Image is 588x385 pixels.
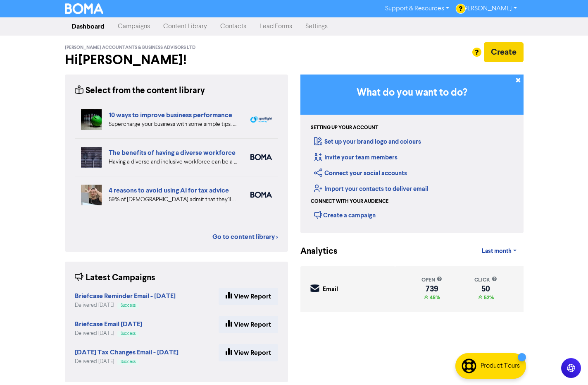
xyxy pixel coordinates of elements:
div: Connect with your audience [311,198,388,205]
button: Create [484,42,524,62]
span: Last month [482,248,512,255]
img: boma [250,192,272,198]
a: Connect your social accounts [314,169,407,177]
div: Delivered [DATE] [75,358,179,366]
a: Briefcase Email [DATE] [75,321,142,328]
strong: Briefcase Reminder Email - [DATE] [75,292,176,300]
a: Campaigns [111,18,157,35]
strong: Briefcase Email [DATE] [75,320,142,328]
div: 50 [474,286,497,292]
a: View Report [219,344,278,361]
div: Setting up your account [311,124,378,132]
a: [PERSON_NAME] [456,2,523,15]
div: click [474,276,497,284]
span: [PERSON_NAME] Accountants & Business Advisors Ltd [65,45,195,51]
a: View Report [219,316,278,333]
span: Success [121,332,136,336]
div: 739 [421,286,442,292]
div: open [421,276,442,284]
a: [DATE] Tax Changes Email - [DATE] [75,349,179,356]
a: View Report [219,288,278,305]
a: Set up your brand logo and colours [314,138,421,146]
div: Select from the content library [75,84,205,97]
span: 45% [428,294,440,301]
div: Latest Campaigns [75,272,155,284]
a: Last month [475,243,523,260]
a: Briefcase Reminder Email - [DATE] [75,293,176,300]
img: BOMA Logo [65,3,104,14]
h3: What do you want to do? [313,87,511,99]
div: Getting Started in BOMA [300,75,524,233]
div: Email [323,285,338,294]
a: Go to content library > [212,232,278,242]
a: The benefits of having a diverse workforce [109,149,236,157]
div: Having a diverse and inclusive workforce can be a major boost for your business. We list four of ... [109,158,238,166]
a: Support & Resources [379,2,456,15]
div: Analytics [300,245,327,258]
a: Content Library [157,18,214,35]
div: 59% of Brits admit that they’ll use AI to help with their tax return. We share 4 key reasons why ... [109,195,238,204]
span: 52% [482,294,494,301]
a: Settings [299,18,334,35]
h2: Hi [PERSON_NAME] ! [65,52,288,68]
div: Delivered [DATE] [75,301,176,309]
a: 10 ways to improve business performance [109,111,232,119]
a: Lead Forms [253,18,299,35]
span: Success [121,360,136,364]
span: Success [121,303,136,308]
a: Import your contacts to deliver email [314,185,429,193]
img: spotlight [250,116,272,123]
div: Supercharge your business with some simple tips. Eliminate distractions & bad customers, get a pl... [109,120,238,129]
img: boma [250,154,272,160]
div: Delivered [DATE] [75,330,142,337]
strong: [DATE] Tax Changes Email - [DATE] [75,348,179,356]
a: Dashboard [65,18,111,35]
a: Contacts [214,18,253,35]
div: Create a campaign [314,209,376,221]
a: 4 reasons to avoid using AI for tax advice [109,186,229,195]
iframe: Chat Widget [547,345,588,385]
a: Invite your team members [314,154,398,161]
